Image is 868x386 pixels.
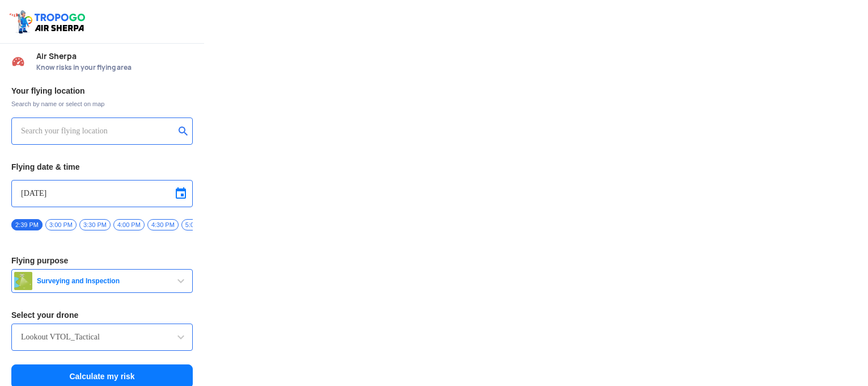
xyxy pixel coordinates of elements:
[21,330,183,344] input: Search by name or Brand
[9,9,89,35] img: ic_tgdronemaps.svg
[181,219,213,230] span: 5:00 PM
[11,269,193,293] button: Surveying and Inspection
[113,219,145,230] span: 4:00 PM
[21,124,175,138] input: Search your flying location
[36,63,193,72] span: Know risks in your flying area
[11,87,193,95] h3: Your flying location
[11,311,193,319] h3: Select your drone
[36,52,193,61] span: Air Sherpa
[32,276,174,286] span: Surveying and Inspection
[147,219,179,230] span: 4:30 PM
[11,257,193,265] h3: Flying purpose
[11,99,193,108] span: Search by name or select on map
[11,219,43,230] span: 2:39 PM
[14,272,32,290] img: survey.png
[21,187,183,200] input: Select Date
[11,54,25,68] img: Risk Scores
[79,219,111,230] span: 3:30 PM
[11,163,193,171] h3: Flying date & time
[45,219,77,230] span: 3:00 PM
